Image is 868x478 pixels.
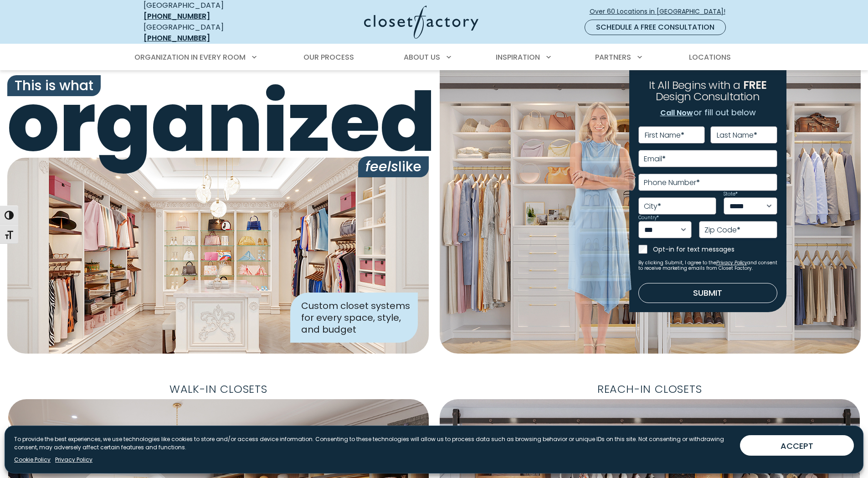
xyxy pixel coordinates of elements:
[590,7,733,16] span: Over 60 Locations in [GEOGRAPHIC_DATA]!
[144,22,276,44] div: [GEOGRAPHIC_DATA]
[14,456,51,464] a: Cookie Policy
[7,158,429,354] img: Closet Factory designed closet
[162,379,275,399] span: Walk-In Closets
[14,435,733,452] p: To provide the best experiences, we use technologies like cookies to store and/or access device i...
[290,293,418,343] div: Custom closet systems for every space, style, and budget
[134,52,246,62] span: Organization in Every Room
[144,33,210,43] a: [PHONE_NUMBER]
[364,5,478,39] img: Closet Factory Logo
[585,20,726,35] a: Schedule a Free Consultation
[404,52,440,62] span: About Us
[689,52,731,62] span: Locations
[589,4,733,20] a: Over 60 Locations in [GEOGRAPHIC_DATA]!
[365,157,398,176] i: feels
[740,435,854,456] button: ACCEPT
[55,456,92,464] a: Privacy Policy
[590,379,709,399] span: Reach-In Closets
[7,82,429,164] span: organized
[303,52,354,62] span: Our Process
[144,11,210,21] a: [PHONE_NUMBER]
[128,45,740,70] nav: Primary Menu
[496,52,540,62] span: Inspiration
[595,52,631,62] span: Partners
[358,156,429,177] span: like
